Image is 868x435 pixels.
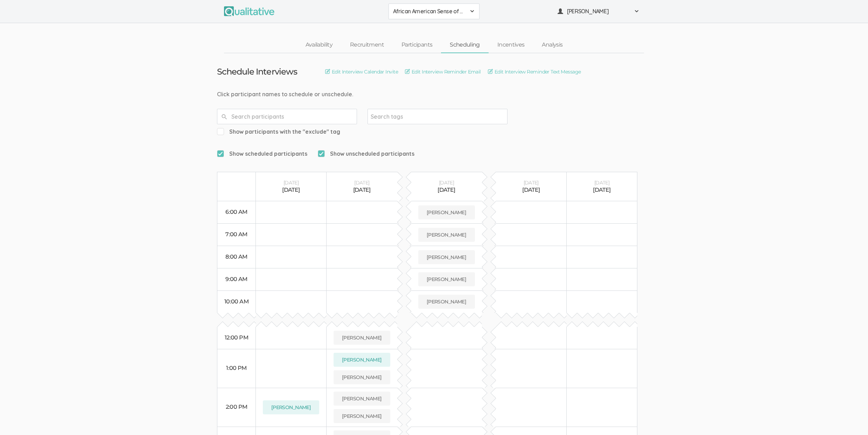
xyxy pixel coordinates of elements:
button: [PERSON_NAME] [334,353,390,367]
div: [DATE] [263,186,319,194]
button: [PERSON_NAME] [334,409,390,423]
button: [PERSON_NAME] [418,250,475,264]
h3: Schedule Interviews [217,67,297,76]
a: Scheduling [441,37,489,52]
a: Availability [297,37,341,52]
div: [DATE] [574,179,630,186]
input: Search participants [217,109,357,124]
img: Qualitative [224,6,274,16]
div: 7:00 AM [224,231,248,239]
a: Edit Interview Reminder Text Message [488,68,581,76]
div: 9:00 AM [224,275,248,283]
div: 10:00 AM [224,298,248,306]
button: [PERSON_NAME] [418,228,475,242]
button: [PERSON_NAME] [553,3,644,19]
iframe: Chat Widget [833,401,868,435]
button: [PERSON_NAME] [418,295,475,309]
button: [PERSON_NAME] [334,392,390,406]
a: Analysis [533,37,571,52]
div: 2:00 PM [224,403,248,411]
div: 12:00 PM [224,334,248,342]
div: 8:00 AM [224,253,248,261]
span: African American Sense of Belonging [393,7,466,15]
button: [PERSON_NAME] [418,205,475,219]
div: [DATE] [334,186,390,194]
div: Click participant names to schedule or unschedule. [217,90,651,98]
a: Edit Interview Reminder Email [405,68,481,76]
a: Incentives [489,37,533,52]
div: [DATE] [418,179,475,186]
div: [DATE] [263,179,319,186]
div: [DATE] [503,186,560,194]
div: [DATE] [334,179,390,186]
button: [PERSON_NAME] [334,370,390,384]
div: [DATE] [574,186,630,194]
a: Edit Interview Calendar Invite [325,68,398,76]
div: 1:00 PM [224,364,248,372]
a: Recruitment [341,37,393,52]
button: [PERSON_NAME] [334,331,390,345]
span: Show unscheduled participants [318,150,414,158]
button: [PERSON_NAME] [263,400,319,414]
div: [DATE] [503,179,560,186]
span: [PERSON_NAME] [567,7,630,15]
a: Participants [393,37,441,52]
div: 6:00 AM [224,208,248,216]
div: [DATE] [418,186,475,194]
span: Show scheduled participants [217,150,307,158]
button: African American Sense of Belonging [388,3,479,19]
button: [PERSON_NAME] [418,272,475,286]
input: Search tags [371,112,414,121]
span: Show participants with the "exclude" tag [217,128,340,136]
